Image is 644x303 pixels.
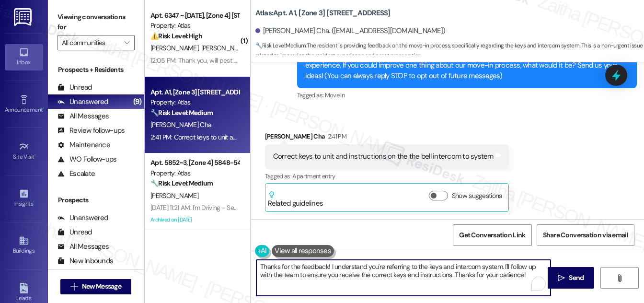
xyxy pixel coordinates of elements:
span: Apartment entry [292,172,335,180]
div: Apt. 5852~3, [Zone 4] 5848-54 [PERSON_NAME] [150,158,239,168]
i:  [558,274,565,282]
input: All communities [62,35,119,50]
b: Atlas: Apt. A1, [Zone 3] [STREET_ADDRESS] [255,8,391,18]
i:  [70,283,78,291]
strong: 🔧 Risk Level: Medium [255,42,306,49]
div: Tagged as: [265,169,509,183]
span: • [33,199,34,206]
span: [PERSON_NAME] [201,44,249,52]
div: WO Follow-ups [57,154,116,164]
div: Property: Atlas [150,21,239,31]
span: Send [569,273,584,283]
label: Show suggestions [452,191,502,201]
div: [PERSON_NAME] Cha. ([EMAIL_ADDRESS][DOMAIN_NAME]) [255,26,446,36]
button: Share Conversation via email [537,224,634,246]
div: 2:41 PM [325,131,346,141]
div: (9) [131,94,144,109]
a: Inbox [5,44,43,70]
span: New Message [82,281,121,291]
div: New Inbounds [57,256,113,266]
span: • [43,105,44,112]
div: Correct keys to unit and instructions on the the bell intercom to system [273,151,494,162]
i:  [616,274,623,282]
i:  [124,39,129,47]
div: Hi [PERSON_NAME]! We're so glad you chose [PERSON_NAME]! We would love to improve your move-in ex... [305,50,621,81]
div: Apt. A1, [Zone 3] [STREET_ADDRESS] [150,87,239,97]
div: Property: Atlas [150,97,239,107]
div: Prospects [48,195,144,205]
textarea: To enrich screen reader interactions, please activate Accessibility in Grammarly extension settings [256,260,551,296]
div: Unanswered [57,213,108,223]
div: Review follow-ups [57,126,125,136]
div: Unread [57,227,92,237]
div: Escalate [57,169,95,179]
button: Send [548,267,594,289]
div: All Messages [57,242,109,252]
strong: 🔧 Risk Level: Medium [150,179,213,187]
span: Move in [325,91,345,99]
div: Unanswered [57,97,108,107]
span: [PERSON_NAME] Cha [150,120,211,129]
div: Tagged as: [297,88,637,102]
span: Get Conversation Link [459,230,525,240]
strong: 🔧 Risk Level: Medium [150,108,213,117]
div: Unread [57,82,92,93]
div: All Messages [57,111,109,121]
div: Property: Atlas [150,168,239,178]
button: New Message [60,279,131,294]
div: Maintenance [57,140,110,150]
a: Site Visit • [5,139,43,164]
span: [PERSON_NAME] [150,44,201,52]
div: Apt. 6347 ~ [DATE], [Zone 4] [STREET_ADDRESS] [150,11,239,21]
button: Get Conversation Link [453,224,531,246]
img: ResiDesk Logo [14,8,34,26]
a: Buildings [5,233,43,258]
a: Insights • [5,186,43,211]
div: 2:41 PM: Correct keys to unit and instructions on the the bell intercom to system [150,133,370,141]
span: • [34,152,36,159]
div: Prospects + Residents [48,65,144,75]
div: [DATE] 11:21 AM: I'm Driving - Sent from MY CAR [150,203,278,212]
div: [PERSON_NAME] Cha [265,131,509,145]
span: : The resident is providing feedback on the move-in process, specifically regarding the keys and ... [255,41,644,61]
strong: ⚠️ Risk Level: High [150,32,202,40]
label: Viewing conversations for [57,10,135,35]
div: Apt. 4739~2C, [Zone 1] [STREET_ADDRESS] [150,234,239,245]
div: 12:05 PM: Thank you, will pest control have something for the mouse/rodent too? Also can you put ... [150,56,531,65]
div: Related guidelines [268,191,323,209]
span: Share Conversation via email [543,230,628,240]
div: Archived on [DATE] [149,214,240,226]
span: [PERSON_NAME] [150,191,198,200]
